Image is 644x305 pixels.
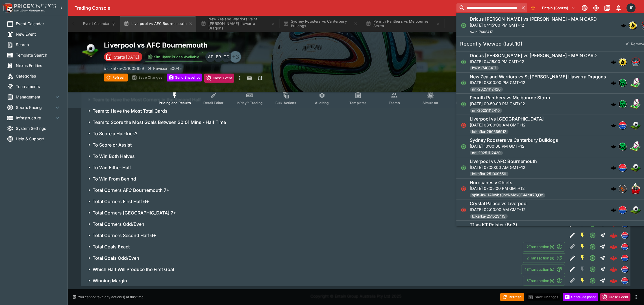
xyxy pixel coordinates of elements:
button: Total Corners First Half 6+ [81,196,567,207]
span: lclkafka-251009659 [470,171,508,177]
h6: Total Corners [GEOGRAPHIC_DATA] 7+ [93,210,176,216]
button: To Score or Assist [81,139,520,151]
button: Straight [598,230,608,240]
div: Cameron Duffy [221,52,231,62]
div: Alexander Potts [205,52,216,62]
button: Edit Detail [567,242,577,252]
div: cerberus [611,80,616,86]
button: Straight [598,264,608,274]
button: To Win Both Halves [81,151,521,162]
button: Connected to PK [580,3,590,13]
div: lclkafka [621,277,628,284]
div: +3 [229,51,241,63]
img: logo-cerberus.svg [621,23,626,28]
button: Total Corners AFC Bournemouth 7+ [81,184,567,196]
h6: Total Corners Odd/Even [93,221,144,227]
img: rugby_union.png [630,183,641,194]
span: Simulator [423,101,438,105]
img: nrl.png [619,143,626,150]
div: James Edlin [626,3,636,12]
img: logo-cerberus.svg [611,123,616,128]
button: Close Event [600,293,630,301]
img: logo-cerberus.svg [611,207,616,213]
span: Tournaments [16,83,61,89]
button: 5Transaction(s) [523,276,565,285]
a: f860cd3a-86b1-4137-9884-9f24f1d5eec7 [608,264,619,275]
button: Edit Detail [567,230,577,240]
a: 19306847-8e6f-43bd-bfdc-704123c21bb6 [608,241,619,252]
img: rugby_league.png [630,77,641,89]
span: spin-KwHARwbs0hcNMdx0F44r0r7D_Oc [470,192,545,198]
img: rugby_league.png [630,98,641,110]
button: Total Goals Odd/Even [81,252,523,264]
h6: T1 vs KT Rolster (Bo3) [470,222,517,228]
div: 050e7d38-6879-4ad3-83f6-2d077d4c0ea4 [610,254,617,262]
div: 19306847-8e6f-43bd-bfdc-704123c21bb6 [610,243,617,251]
img: lclkafka [622,232,628,239]
button: Close Event [204,74,234,83]
span: Nexus Entities [16,63,61,68]
h5: Recently Viewed (last 10) [460,40,523,47]
img: bwin.png [619,58,626,66]
button: Total Corners Odd/Even [81,218,567,230]
div: cerberus [611,186,616,192]
img: logo-cerberus--red.svg [610,254,617,262]
button: Open [588,264,598,274]
svg: Open [461,59,466,65]
svg: Open [461,165,466,171]
h6: Hurricanes v Chiefs [470,180,512,186]
div: cerberus [611,123,616,128]
img: Sportsbook Management [14,9,45,12]
img: lclkafka.png [619,122,626,129]
div: cerberus [621,23,626,28]
button: Edit Detail [567,276,577,286]
button: Refresh [500,293,524,301]
div: cerberus [611,59,616,65]
button: Refresh [104,74,128,81]
span: Management [16,94,54,100]
span: lclkafka-251523415 [470,214,508,219]
div: cerberus [611,144,616,149]
div: bwin [619,58,626,66]
h6: To Score or Assist [93,142,132,148]
svg: Open [589,243,596,250]
img: logo-cerberus--red.svg [610,277,617,285]
input: search [456,3,519,12]
h6: Winning Margin [93,278,127,284]
svg: Open [589,277,596,284]
button: Documentation [602,3,612,13]
button: No Bookmarks [528,3,538,12]
button: SGM Enabled [577,276,588,286]
span: Help & Support [16,136,61,142]
button: Which Half Will Produce the First Goal [81,264,521,275]
button: Total Goals Exact [81,241,523,252]
img: nrl.png [619,79,626,87]
button: Edit Detail [567,253,577,263]
button: Event Calendar [80,16,119,32]
img: esports.png [630,225,641,237]
span: Detail Editor [203,101,223,105]
button: James Edlin [625,2,637,14]
img: logo-cerberus--red.svg [610,265,617,273]
button: Total Corners [GEOGRAPHIC_DATA] 7+ [81,207,567,218]
button: Winning Margin [81,275,523,286]
svg: Open [461,80,466,86]
button: SGM Enabled [577,242,588,252]
button: 2Transaction(s) [523,242,565,252]
p: [DATE] 10:00:00 PM GMT+12 [470,143,558,149]
span: nrl-20251112410 [470,108,502,113]
h6: To Win From Behind [93,176,136,182]
h6: Total Corners Second Half 6+ [93,233,156,239]
button: more [633,294,639,300]
svg: Open [589,255,596,261]
img: soccer.png [630,120,641,131]
span: New Event [16,31,61,37]
div: lclkafka [619,206,626,214]
button: Simulator Prices Available [145,52,203,62]
button: SGM Enabled [577,230,588,240]
p: [DATE] 08:00:00 PM GMT+12 [470,80,606,85]
button: Sydney Roosters vs Canterbury Bulldogs [280,16,361,32]
h6: Dricus [PERSON_NAME] vs [PERSON_NAME] - MAIN CARD [470,16,597,22]
button: Notifications [613,3,624,13]
svg: Open [461,23,466,28]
